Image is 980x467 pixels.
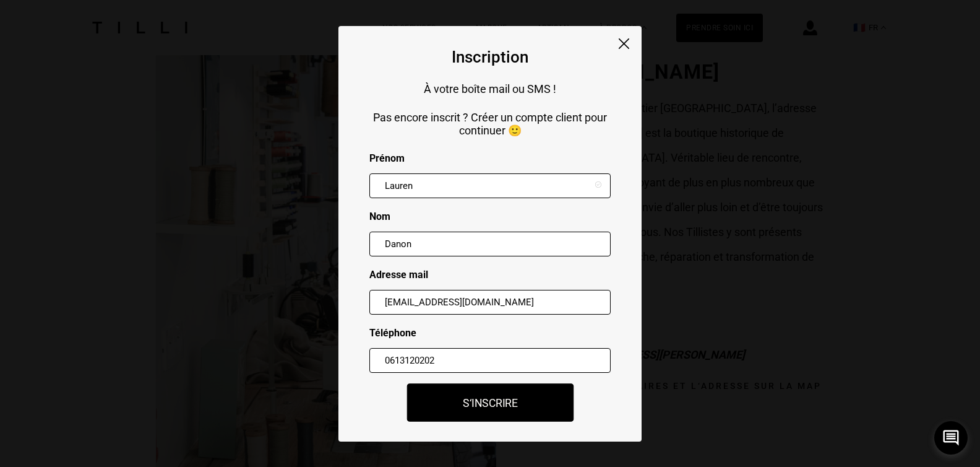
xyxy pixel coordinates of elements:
img: close [619,38,629,49]
button: S‘inscrire [406,383,574,422]
p: Nom [369,211,611,222]
div: Inscription [452,48,528,66]
p: Téléphone [369,327,611,339]
p: Prénom [369,152,611,164]
p: À votre boîte mail ou SMS ! [369,82,611,95]
p: Pas encore inscrit ? Créer un compte client pour continuer 🙂 [369,111,611,137]
p: Adresse mail [369,269,611,281]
